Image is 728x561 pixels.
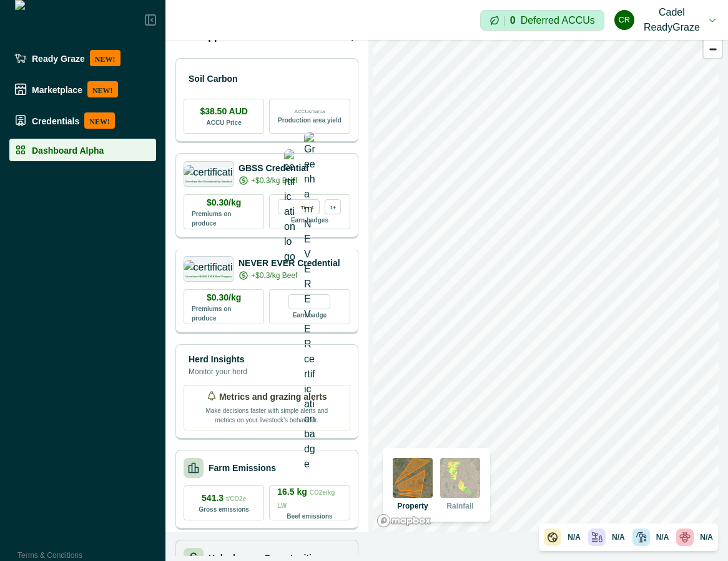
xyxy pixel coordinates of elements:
[207,118,242,127] p: ACCU Price
[700,532,713,543] p: N/A
[287,512,332,521] p: Beef emissions
[251,175,297,186] p: +$0.3/kg Beef
[510,16,516,26] p: 0
[612,532,625,543] p: N/A
[192,304,256,323] p: Premiums on produce
[373,16,719,532] canvas: Map
[656,532,669,543] p: N/A
[277,489,335,509] span: CO2e/kg LW
[189,353,247,366] p: Herd Insights
[32,145,104,155] p: Dashboard Alpha
[291,214,328,225] p: Earn badges
[202,492,246,505] p: 541.3
[301,202,314,211] p: Tier 1
[185,181,232,183] p: Greenham Beef Sustainability Standard
[304,132,315,472] img: Greenham NEVER EVER certification badge
[9,76,156,102] a: MarketplaceNEW!
[184,260,234,272] img: certification logo
[239,162,308,175] p: GBSS Credential
[239,257,340,270] p: NEVER EVER Credential
[397,500,428,512] p: Property
[207,291,241,304] p: $0.30/kg
[84,112,115,129] p: NEW!
[9,107,156,134] a: CredentialsNEW!
[278,116,342,125] p: Production area yield
[393,458,433,498] img: property preview
[251,270,297,281] p: +$0.3/kg Beef
[440,458,480,498] img: rainfall preview
[446,500,473,512] p: Rainfall
[277,485,342,512] p: 16.5 kg
[9,139,156,161] a: Dashboard Alpha
[32,53,85,63] p: Ready Graze
[293,309,327,320] p: Earn badge
[199,505,249,514] p: Gross emissions
[521,16,595,25] p: Deferred ACCUs
[376,514,431,528] a: Mapbox logo
[189,366,247,377] p: Monitor your herd
[9,45,156,71] a: Ready GrazeNEW!
[226,495,246,502] span: t/CO2e
[189,72,238,86] p: Soil Carbon
[284,149,295,264] img: certification logo
[209,462,276,475] p: Farm Emissions
[32,84,82,94] p: Marketplace
[184,165,234,177] img: certification logo
[704,40,722,58] button: Zoom out
[87,81,118,97] p: NEW!
[325,199,341,214] div: more credentials avaialble
[294,108,325,116] p: ACCUs/ha/pa
[219,390,327,404] p: Metrics and grazing alerts
[192,209,256,228] p: Premiums on produce
[185,276,232,278] p: Greenham NEVER EVER Beef Program
[704,41,722,58] span: Zoom out
[207,196,241,209] p: $0.30/kg
[17,551,82,560] a: Terms & Conditions
[90,50,121,66] p: NEW!
[204,404,329,425] p: Make decisions faster with simple alerts and metrics on your livestock’s behaviour.
[200,105,248,118] p: $38.50 AUD
[32,116,79,126] p: Credentials
[330,202,336,211] p: 1+
[568,532,581,543] p: N/A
